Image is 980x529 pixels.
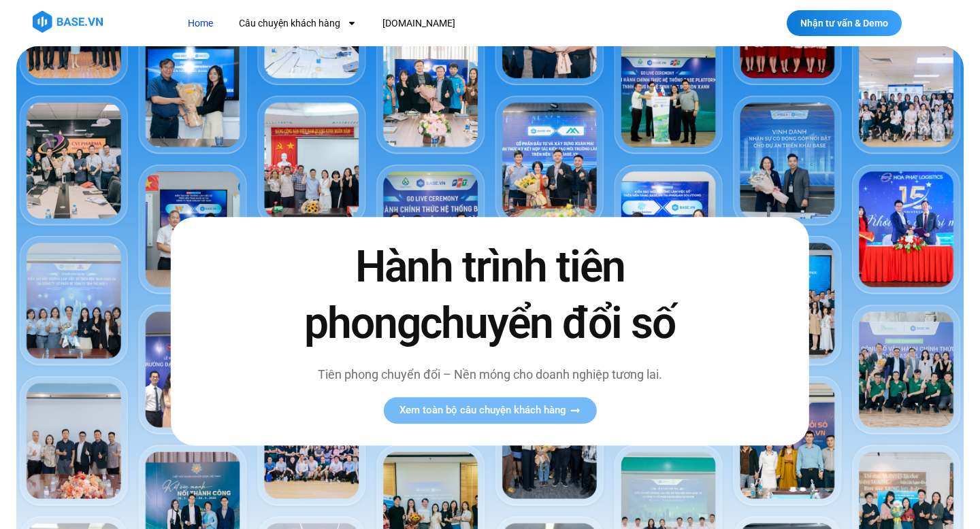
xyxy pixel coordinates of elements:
[399,405,566,415] span: Xem toàn bộ câu chuyện khách hàng
[383,397,596,424] a: Xem toàn bộ câu chuyện khách hàng
[276,239,704,352] h2: Hành trình tiên phong
[178,11,223,36] a: Home
[229,11,367,36] a: Câu chuyện khách hàng
[372,11,465,36] a: [DOMAIN_NAME]
[787,10,902,36] a: Nhận tư vấn & Demo
[178,11,700,36] nav: Menu
[800,18,888,28] span: Nhận tư vấn & Demo
[420,298,675,349] span: chuyển đổi số
[276,365,704,383] p: Tiên phong chuyển đổi – Nền móng cho doanh nghiệp tương lai.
